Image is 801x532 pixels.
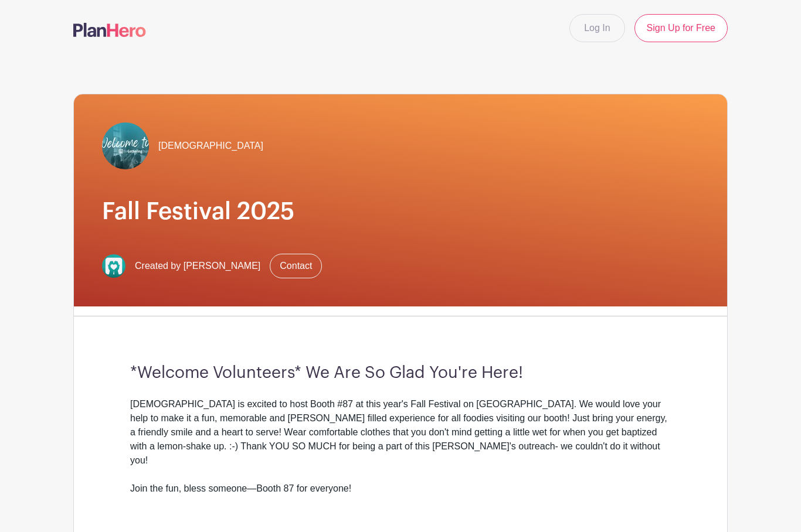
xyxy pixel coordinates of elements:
a: Contact [270,254,322,278]
div: [DEMOGRAPHIC_DATA] is excited to host Booth #87 at this year's Fall Festival on [GEOGRAPHIC_DATA]... [130,397,671,496]
h1: Fall Festival 2025 [102,197,699,226]
img: IMG_0089.jpeg [102,122,149,169]
a: Sign Up for Free [634,14,728,42]
h3: *Welcome Volunteers* We Are So Glad You're Here! [130,363,671,383]
a: Log In [569,14,624,42]
span: [DEMOGRAPHIC_DATA] [158,139,263,153]
img: IMG_2713.JPG [102,254,125,278]
img: logo-507f7623f17ff9eddc593b1ce0a138ce2505c220e1c5a4e2b4648c50719b7d32.svg [73,23,146,37]
span: Created by [PERSON_NAME] [135,259,260,273]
